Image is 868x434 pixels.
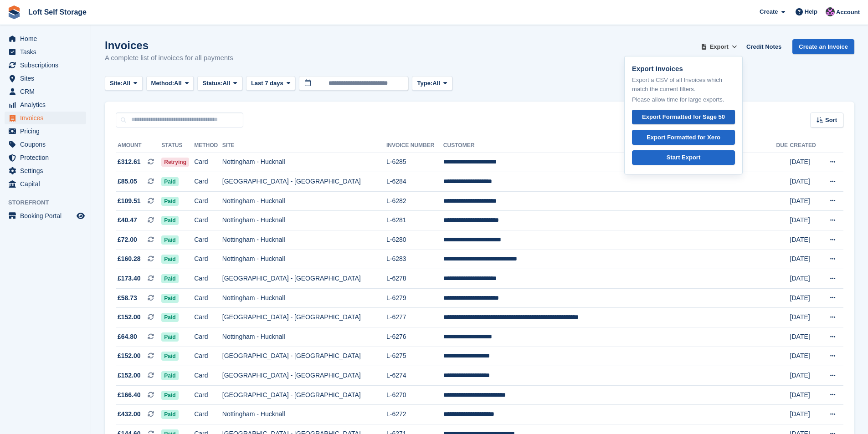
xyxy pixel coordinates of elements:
[161,371,178,380] span: Paid
[790,385,821,405] td: [DATE]
[386,308,443,327] td: L-6277
[5,164,86,177] a: menu
[386,172,443,192] td: L-6284
[222,269,386,289] td: [GEOGRAPHIC_DATA] - [GEOGRAPHIC_DATA]
[118,312,141,322] span: £152.00
[5,138,86,151] a: menu
[20,85,75,98] span: CRM
[118,177,137,186] span: £85.05
[222,211,386,230] td: Nottingham - Hucknall
[118,409,141,419] span: £432.00
[710,42,729,51] span: Export
[146,76,194,91] button: Method: All
[386,327,443,347] td: L-6276
[5,72,86,85] a: menu
[222,385,386,405] td: [GEOGRAPHIC_DATA] - [GEOGRAPHIC_DATA]
[161,177,178,186] span: Paid
[386,288,443,308] td: L-6279
[194,327,222,347] td: Card
[110,79,123,88] span: Site:
[161,294,178,303] span: Paid
[20,138,75,151] span: Coupons
[5,178,86,190] a: menu
[20,151,75,164] span: Protection
[194,385,222,405] td: Card
[222,347,386,366] td: [GEOGRAPHIC_DATA] - [GEOGRAPHIC_DATA]
[805,7,817,16] span: Help
[20,209,75,222] span: Booking Portal
[7,5,21,19] img: stora-icon-8386f47178a22dfd0bd8f6a31ec36ba5ce8667c1dd55bd0f319d3a0aa187defe.svg
[790,327,821,347] td: [DATE]
[161,235,178,245] span: Paid
[632,64,735,74] p: Export Invoices
[222,308,386,327] td: [GEOGRAPHIC_DATA] - [GEOGRAPHIC_DATA]
[151,79,175,88] span: Method:
[194,153,222,172] td: Card
[161,158,189,167] span: Retrying
[790,288,821,308] td: [DATE]
[222,172,386,192] td: [GEOGRAPHIC_DATA] - [GEOGRAPHIC_DATA]
[123,79,130,88] span: All
[174,79,182,88] span: All
[194,288,222,308] td: Card
[222,138,386,153] th: Site
[161,255,178,264] span: Paid
[194,347,222,366] td: Card
[5,209,86,222] a: menu
[632,150,735,165] a: Start Export
[75,210,86,221] a: Preview store
[222,327,386,347] td: Nottingham - Hucknall
[826,7,835,16] img: Amy Wright
[632,130,735,145] a: Export Formatted for Xero
[105,53,233,63] p: A complete list of invoices for all payments
[432,79,440,88] span: All
[743,39,785,54] a: Credit Notes
[161,391,178,400] span: Paid
[790,230,821,250] td: [DATE]
[792,39,854,54] a: Create an Invoice
[776,138,790,153] th: Due
[386,191,443,211] td: L-6282
[699,39,739,54] button: Export
[194,172,222,192] td: Card
[443,138,776,153] th: Customer
[412,76,452,91] button: Type: All
[790,211,821,230] td: [DATE]
[222,153,386,172] td: Nottingham - Hucknall
[386,385,443,405] td: L-6270
[194,269,222,289] td: Card
[8,198,91,207] span: Storefront
[161,332,178,342] span: Paid
[386,250,443,269] td: L-6283
[20,98,75,111] span: Analytics
[194,138,222,153] th: Method
[790,172,821,192] td: [DATE]
[5,32,86,45] a: menu
[251,79,283,88] span: Last 7 days
[118,157,141,167] span: £312.61
[20,59,75,71] span: Subscriptions
[386,366,443,386] td: L-6274
[760,7,778,16] span: Create
[5,98,86,111] a: menu
[5,46,86,58] a: menu
[790,269,821,289] td: [DATE]
[118,235,137,245] span: £72.00
[790,366,821,386] td: [DATE]
[5,151,86,164] a: menu
[161,274,178,283] span: Paid
[20,125,75,138] span: Pricing
[386,269,443,289] td: L-6278
[118,215,137,225] span: £40.47
[194,230,222,250] td: Card
[20,112,75,124] span: Invoices
[20,46,75,58] span: Tasks
[5,112,86,124] a: menu
[118,351,141,361] span: £152.00
[825,116,837,125] span: Sort
[25,5,90,20] a: Loft Self Storage
[222,405,386,424] td: Nottingham - Hucknall
[386,347,443,366] td: L-6275
[116,138,161,153] th: Amount
[836,8,860,17] span: Account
